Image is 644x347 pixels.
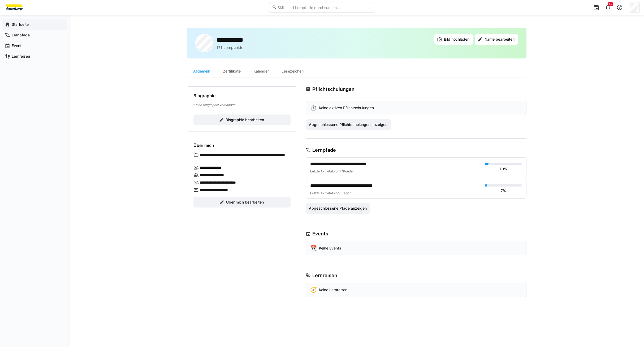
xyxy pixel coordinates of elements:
button: Name bearbeiten [475,34,518,45]
span: vor 7 Stunden [334,169,355,173]
div: Letzte Aktivität: [310,191,481,195]
div: 7% [501,188,506,193]
div: ⏱️ [310,105,317,111]
h4: Biographie [193,93,215,98]
h3: Events [312,231,328,237]
h3: Lernreisen [312,273,337,278]
div: Allgemein [187,65,217,78]
div: Lesezeichen [275,65,310,78]
button: Biographie bearbeiten [193,115,291,125]
span: 9+ [609,3,612,6]
div: Kalender [247,65,275,78]
div: 📆 [310,246,317,251]
p: Keine aktiven Pflichtschulungen [319,105,374,111]
span: vor 8 Tagen [334,191,351,195]
h4: Über mich [193,143,214,148]
button: Bild hochladen [434,34,473,45]
p: Keine Biographie vorhanden [193,103,291,107]
div: Zertifikate [217,65,247,78]
h3: Pflichtschulungen [312,86,355,92]
p: Keine Lernreisen [319,287,347,293]
div: 🧭 [310,287,317,293]
p: Keine Events [319,246,341,251]
span: Name bearbeiten [484,37,515,42]
span: Biographie bearbeiten [225,117,265,122]
button: Abgeschlossene Pfade anzeigen [306,203,370,214]
span: Abgeschlossene Pflichtschulungen anzeigen [308,122,388,127]
span: Abgeschlossene Pfade anzeigen [308,206,368,211]
button: Über mich bearbeiten [193,197,291,208]
button: Abgeschlossene Pflichtschulungen anzeigen [306,119,391,130]
span: Bild hochladen [443,37,470,42]
input: Skills und Lernpfade durchsuchen… [277,5,372,10]
p: 171 Lernpunkte [217,45,243,50]
div: 10% [500,166,507,172]
div: Letzte Aktivität: [310,169,481,173]
h3: Lernpfade [312,147,336,153]
span: Über mich bearbeiten [225,200,265,205]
